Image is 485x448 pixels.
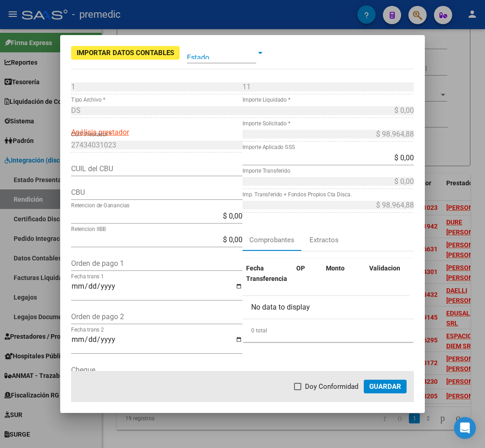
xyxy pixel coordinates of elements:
div: No data to display [242,296,409,319]
div: 0 total [242,319,414,342]
span: OP [296,265,305,272]
span: Doy Conformidad [305,381,358,392]
span: Importar Datos Contables [77,49,174,57]
datatable-header-cell: Fecha Transferencia [242,259,293,289]
datatable-header-cell: Validacion [366,259,420,289]
span: Fecha Transferencia [246,265,287,282]
button: Guardar [364,380,407,393]
span: Análisis prestador [71,128,129,137]
span: Guardar [369,382,401,391]
div: Comprobantes [249,235,294,245]
datatable-header-cell: Monto [322,259,366,289]
datatable-header-cell: OP [293,259,322,289]
div: Open Intercom Messenger [454,417,476,439]
div: Extractos [310,235,339,245]
span: Validacion [369,265,400,272]
span: Monto [326,265,345,272]
button: Importar Datos Contables [71,46,180,60]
